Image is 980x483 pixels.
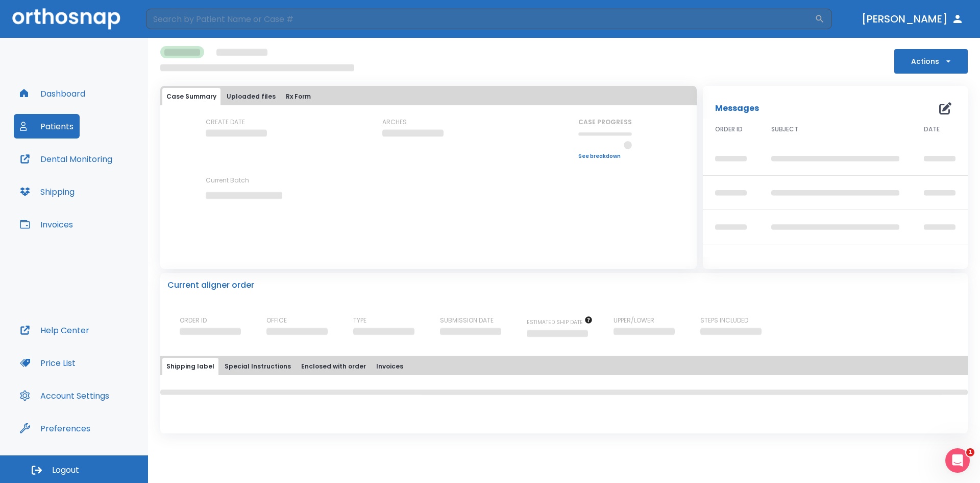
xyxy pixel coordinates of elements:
[578,118,632,127] p: CASE PROGRESS
[14,81,91,106] button: Dashboard
[223,88,280,105] button: Uploaded files
[924,125,940,134] span: DATE
[614,316,654,325] p: UPPER/LOWER
[167,279,254,291] p: Current aligner order
[14,351,82,375] button: Price List
[894,49,968,74] button: Actions
[14,318,95,342] button: Help Center
[715,102,759,114] p: Messages
[162,358,218,375] button: Shipping label
[14,114,80,139] button: Patients
[266,316,287,325] p: OFFICE
[14,212,79,237] button: Invoices
[578,153,632,159] a: See breakdown
[14,383,115,408] button: Account Settings
[180,316,207,325] p: ORDER ID
[206,118,245,127] p: CREATE DATE
[857,10,968,28] button: [PERSON_NAME]
[206,176,298,185] p: Current Batch
[700,316,748,325] p: STEPS INCLUDED
[527,318,593,326] span: The date will be available after approving treatment plan
[146,9,815,29] input: Search by Patient Name or Case #
[945,448,970,473] iframe: Intercom live chat
[14,416,96,441] button: Preferences
[162,358,966,375] div: tabs
[715,125,743,134] span: ORDER ID
[220,358,295,375] button: Special Instructions
[12,8,120,29] img: Orthosnap
[372,358,407,375] button: Invoices
[440,316,494,325] p: SUBMISSION DATE
[966,448,974,456] span: 1
[162,88,220,105] button: Case Summary
[282,88,315,105] button: Rx Form
[162,88,695,105] div: tabs
[52,465,79,476] span: Logout
[14,179,81,204] button: Shipping
[382,118,407,127] p: ARCHES
[353,316,366,325] p: TYPE
[297,358,370,375] button: Enclosed with order
[771,125,798,134] span: SUBJECT
[14,147,118,171] button: Dental Monitoring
